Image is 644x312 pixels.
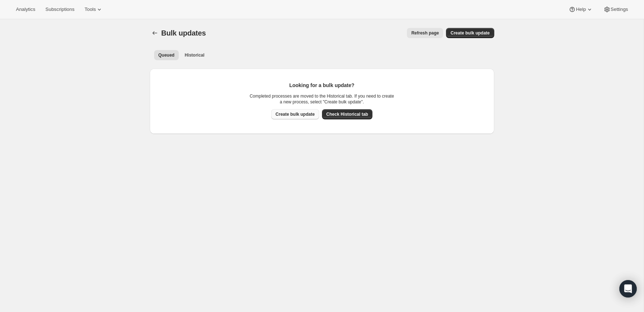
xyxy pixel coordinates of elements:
span: Check Historical tab [326,111,368,117]
button: Create bulk update [446,28,494,38]
span: Queued [158,52,175,58]
button: Refresh page [407,28,443,38]
span: Analytics [16,7,35,12]
span: Help [576,7,586,12]
button: Check Historical tab [322,109,372,119]
button: Create bulk update [271,109,319,119]
button: Analytics [12,4,40,15]
p: Completed processes are moved to the Historical tab. If you need to create a new process, select ... [249,93,395,105]
button: Help [564,4,597,15]
span: Bulk updates [161,29,206,37]
span: Create bulk update [450,30,490,36]
span: Create bulk update [276,111,315,117]
span: Tools [84,7,96,12]
span: Settings [611,7,628,12]
p: Looking for a bulk update? [249,82,395,89]
span: Subscriptions [45,7,74,12]
div: Open Intercom Messenger [619,280,637,297]
button: Tools [80,4,107,15]
span: Refresh page [411,30,439,36]
span: Historical [185,52,205,58]
button: Bulk updates [150,28,160,38]
button: Settings [599,4,632,15]
button: Subscriptions [41,4,79,15]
